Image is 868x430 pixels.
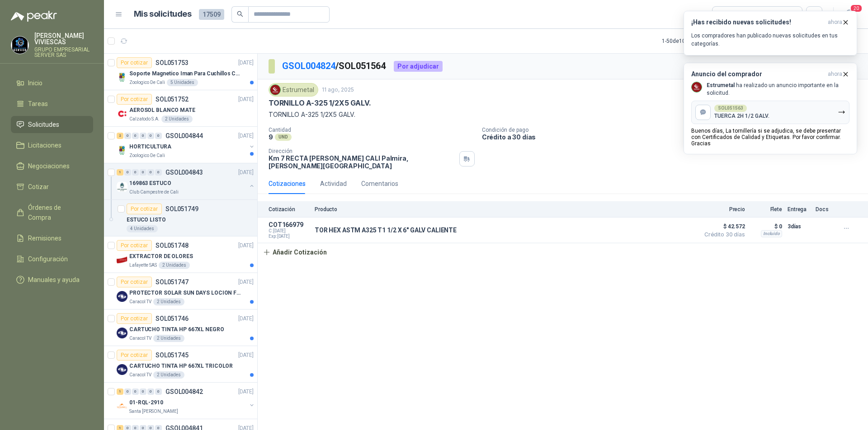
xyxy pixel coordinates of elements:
span: Crédito 30 días [700,232,745,237]
span: Cotizar [28,182,49,192]
a: Por cotizarSOL051748[DATE] Company LogoEXTRACTOR DE OLORESLafayette SAS2 Unidades [104,236,257,273]
div: Por cotizar [117,240,152,251]
div: 0 [140,169,146,176]
p: [DATE] [238,314,254,323]
p: Caracol TV [129,371,151,379]
p: EXTRACTOR DE OLORES [129,252,193,261]
p: GSOL004842 [165,388,203,395]
p: TORNILLO A-325 1/2X5 GALV. [269,98,371,108]
p: Santa [PERSON_NAME] [129,408,178,415]
a: Por cotizarSOL051747[DATE] Company LogoPROTECTOR SOLAR SUN DAYS LOCION FPS 50 CAJA X 24 UNCaracol... [104,273,257,310]
p: Km 7 RECTA [PERSON_NAME] CALI Palmira , [PERSON_NAME][GEOGRAPHIC_DATA] [269,154,456,170]
div: 0 [147,169,154,176]
a: Por cotizarSOL051752[DATE] Company LogoAEROSOL BLANCO MATECalzatodo S.A.2 Unidades [104,90,257,127]
div: 4 Unidades [127,225,158,232]
div: 1 [117,388,123,395]
span: ahora [828,70,842,78]
a: 1 0 0 0 0 0 GSOL004843[DATE] Company Logo169863 ESTUCOClub Campestre de Cali [117,167,255,196]
p: Soporte Magnetico Iman Para Cuchillos Cocina 37.5 Cm De Lujo [129,69,242,78]
span: Inicio [28,78,42,88]
button: Añadir Cotización [258,243,332,261]
button: SOL051563TUERCA 2H 1/2 GALV. [691,101,849,124]
div: 2 Unidades [161,116,193,123]
img: Logo peakr [11,11,57,22]
p: Flete [750,206,782,213]
h1: Mis solicitudes [134,8,192,21]
p: ha realizado un anuncio importante en la solicitud. [707,82,849,97]
p: Crédito a 30 días [482,133,864,141]
span: C: [DATE] [269,228,309,234]
a: 2 0 0 0 0 0 GSOL004844[DATE] Company LogoHORTICULTURAZoologico De Cali [117,130,255,159]
p: SOL051749 [165,206,198,212]
img: Company Logo [117,401,127,412]
div: 0 [155,388,162,395]
span: $ 42.572 [700,221,745,232]
img: Company Logo [117,72,127,83]
a: Órdenes de Compra [11,199,93,226]
span: Solicitudes [28,120,59,129]
img: Company Logo [692,82,702,92]
p: $ 0 [750,221,782,232]
p: CARTUCHO TINTA HP 667XL NEGRO [129,325,224,334]
div: Actividad [320,179,347,189]
p: Docs [816,206,834,213]
h3: ¡Has recibido nuevas solicitudes! [691,18,824,26]
p: TUERCA 2H 1/2 GALV. [714,113,769,119]
div: 0 [140,133,146,139]
button: ¡Has recibido nuevas solicitudes!ahora Los compradores han publicado nuevas solicitudes en tus ca... [684,11,857,55]
p: GRUPO EMPRESARIAL SERVER SAS [34,47,93,58]
p: Cantidad [269,127,475,133]
button: Anuncio del compradorahora Company LogoEstrumetal ha realizado un anuncio importante en la solici... [684,63,857,154]
p: [DATE] [238,59,254,67]
img: Company Logo [11,37,28,54]
div: Por cotizar [117,94,152,105]
p: CARTUCHO TINTA HP 667XL TRICOLOR [129,362,233,370]
a: Por cotizarSOL051745[DATE] Company LogoCARTUCHO TINTA HP 667XL TRICOLORCaracol TV2 Unidades [104,346,257,383]
span: ahora [828,18,842,26]
p: Los compradores han publicado nuevas solicitudes en tus categorías. [691,32,849,48]
p: SOL051746 [156,315,189,322]
p: PROTECTOR SOLAR SUN DAYS LOCION FPS 50 CAJA X 24 UN [129,289,242,297]
span: Exp: [DATE] [269,234,309,239]
p: 9 [269,133,273,141]
div: Por adjudicar [394,61,443,72]
a: Cotizar [11,178,93,195]
p: TOR HEX ASTM A325 T1 1/2 X 6" GALV CALIENTE [315,227,457,234]
span: Configuración [28,254,68,264]
div: 0 [124,169,131,176]
p: [DATE] [238,278,254,287]
span: Licitaciones [28,140,61,150]
div: 2 Unidades [159,262,190,269]
p: 01-RQL-2910 [129,398,163,407]
p: 3 días [788,221,810,232]
img: Company Logo [270,85,280,95]
div: Por cotizar [117,277,152,287]
p: SOL051747 [156,279,189,285]
p: AEROSOL BLANCO MATE [129,106,195,115]
a: Por cotizarSOL051753[DATE] Company LogoSoporte Magnetico Iman Para Cuchillos Cocina 37.5 Cm De Lu... [104,54,257,90]
a: GSOL004824 [282,60,335,71]
p: [DATE] [238,351,254,360]
span: Órdenes de Compra [28,203,85,222]
a: Inicio [11,74,93,92]
div: 1 - 50 de 10504 [662,34,724,48]
a: Por cotizarSOL051746[DATE] Company LogoCARTUCHO TINTA HP 667XL NEGROCaracol TV2 Unidades [104,310,257,346]
p: ESTUCO LISTO [127,216,166,224]
button: 20 [841,6,857,23]
a: Remisiones [11,230,93,247]
p: Zoologico De Cali [129,79,165,86]
img: Company Logo [117,108,127,119]
div: 0 [124,388,131,395]
b: Estrumetal [707,82,735,88]
div: Por cotizar [117,350,152,361]
img: Company Logo [117,145,127,156]
p: [DATE] [238,168,254,177]
div: 2 Unidades [153,335,184,342]
p: / SOL051564 [282,59,387,73]
a: Solicitudes [11,116,93,133]
div: 2 Unidades [153,371,184,379]
p: Zoologico De Cali [129,152,165,159]
img: Company Logo [117,254,127,265]
a: Licitaciones [11,137,93,154]
p: Caracol TV [129,335,151,342]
